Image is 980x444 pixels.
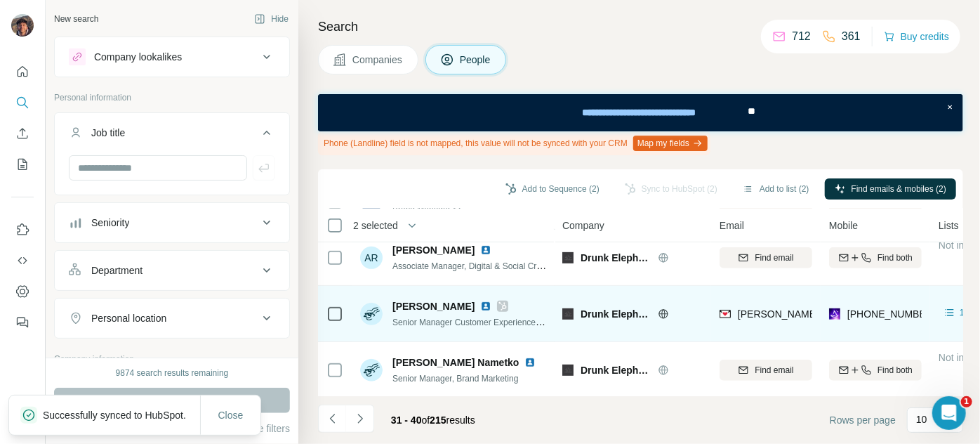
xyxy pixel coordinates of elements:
[878,364,913,377] span: Find both
[11,310,34,335] button: Feedback
[720,360,812,381] button: Find email
[755,364,793,377] span: Find email
[720,247,812,268] button: Find email
[318,17,963,37] h4: Search
[562,308,574,320] img: Logo of Drunk Elephant
[562,365,574,376] img: Logo of Drunk Elephant
[11,14,34,37] img: Avatar
[91,311,166,325] div: Personal location
[720,307,731,321] img: provider findymail logo
[792,28,811,45] p: 712
[55,116,289,155] button: Job title
[360,247,383,269] div: AR
[11,152,34,177] button: My lists
[581,251,651,265] span: Drunk Elephant
[932,396,966,430] iframe: Intercom live chat
[829,360,922,381] button: Find both
[54,13,98,25] div: New search
[392,243,475,257] span: [PERSON_NAME]
[55,301,289,335] button: Personal location
[346,405,374,433] button: Navigate to next page
[11,121,34,146] button: Enrich CSV
[352,53,404,67] span: Companies
[422,414,430,426] span: of
[318,405,346,433] button: Navigate to previous page
[939,218,959,233] span: Lists
[916,412,927,426] p: 10
[392,260,602,271] span: Associate Manager, Digital & Social Creative Operations
[11,248,34,273] button: Use Surfe API
[633,136,708,151] button: Map my fields
[318,94,963,131] iframe: Banner
[392,357,519,368] span: [PERSON_NAME] Nametko
[54,91,290,104] p: Personal information
[562,218,604,233] span: Company
[829,307,840,321] img: provider wiza logo
[852,183,946,195] span: Find emails & mobiles (2)
[11,59,34,84] button: Quick start
[208,403,253,428] button: Close
[11,90,34,115] button: Search
[830,413,896,427] span: Rows per page
[460,53,492,67] span: People
[353,218,398,233] span: 2 selected
[218,408,244,422] span: Close
[360,303,383,325] img: Avatar
[91,216,129,230] div: Seniority
[91,126,125,140] div: Job title
[392,299,475,313] span: [PERSON_NAME]
[496,178,609,200] button: Add to Sequence (2)
[720,218,744,233] span: Email
[825,178,956,200] button: Find emails & mobiles (2)
[878,252,913,264] span: Find both
[244,8,298,30] button: Hide
[360,359,383,381] img: Avatar
[884,27,949,46] button: Buy credits
[581,363,651,377] span: Drunk Elephant
[430,414,446,426] span: 215
[91,263,143,277] div: Department
[392,374,518,384] span: Senior Manager, Brand Marketing
[480,301,491,312] img: LinkedIn logo
[54,353,290,365] p: Company information
[960,306,977,319] span: 1 list
[11,217,34,242] button: Use Surfe on LinkedIn
[94,50,182,64] div: Company lookalikes
[581,307,651,321] span: Drunk Elephant
[842,28,861,45] p: 361
[562,252,574,263] img: Logo of Drunk Elephant
[847,308,936,320] span: [PHONE_NUMBER]
[43,408,197,422] p: Successfully synced to HubSpot.
[55,40,289,74] button: Company lookalikes
[961,396,972,407] span: 1
[829,247,922,268] button: Find both
[524,357,536,368] img: LinkedIn logo
[391,414,422,426] span: 31 - 40
[480,244,491,256] img: LinkedIn logo
[11,279,34,304] button: Dashboard
[116,367,229,379] div: 9874 search results remaining
[755,252,793,264] span: Find email
[391,414,475,426] span: results
[733,178,819,200] button: Add to list (2)
[392,316,613,327] span: Senior Manager Customer Experience Ops + E-Commerce
[55,206,289,240] button: Seniority
[829,218,858,233] span: Mobile
[318,131,710,155] div: Phone (Landline) field is not mapped, this value will not be synced with your CRM
[55,254,289,287] button: Department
